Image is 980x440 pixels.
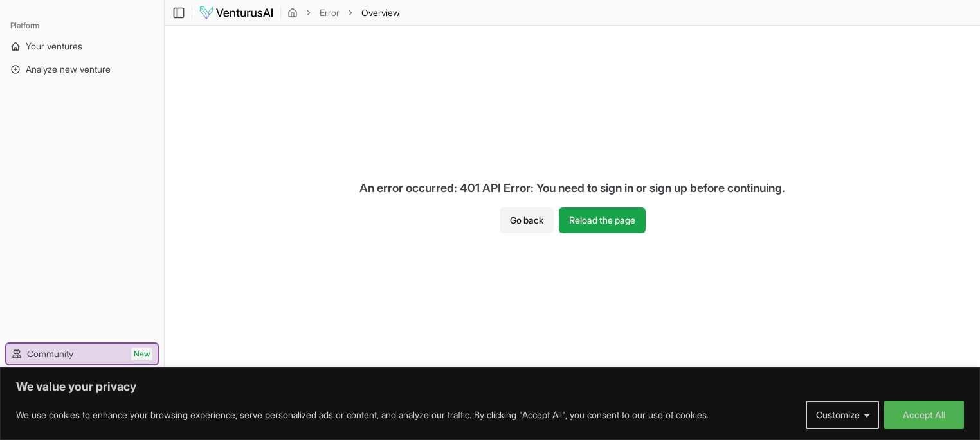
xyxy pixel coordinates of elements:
[320,6,340,19] a: Error
[5,36,159,57] a: Your ventures
[199,5,274,21] img: logo
[5,15,159,36] div: Platform
[287,6,400,19] nav: breadcrumb
[16,379,964,394] p: We value your privacy
[5,59,159,80] a: Analyze new venture
[27,348,73,360] span: Community
[884,401,964,429] button: Accept All
[26,40,82,53] span: Your ventures
[361,6,400,19] span: Overview
[26,63,111,76] span: Analyze new venture
[806,401,879,429] button: Customize
[131,348,152,360] span: New
[16,407,709,423] p: We use cookies to enhance your browsing experience, serve personalized ads or content, and analyz...
[349,169,795,207] div: An error occurred: 401 API Error: You need to sign in or sign up before continuing.
[559,207,646,233] button: Reload the page
[6,344,158,364] a: CommunityNew
[500,207,554,233] button: Go back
